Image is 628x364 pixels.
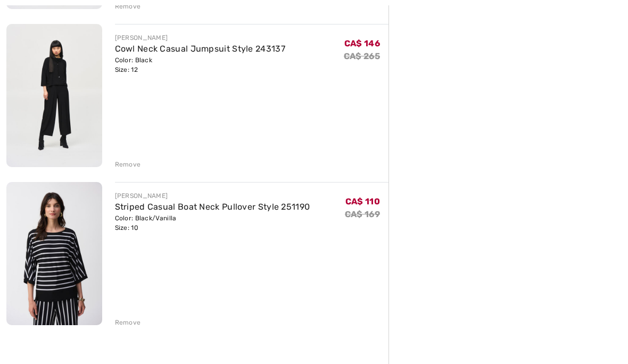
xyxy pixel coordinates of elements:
[115,202,310,212] a: Striped Casual Boat Neck Pullover Style 251190
[115,160,141,169] div: Remove
[115,33,285,43] div: [PERSON_NAME]
[344,38,380,48] span: CA$ 146
[345,209,380,219] s: CA$ 169
[115,44,285,54] a: Cowl Neck Casual Jumpsuit Style 243137
[6,24,102,167] img: Cowl Neck Casual Jumpsuit Style 243137
[344,51,380,61] s: CA$ 265
[345,196,380,206] span: CA$ 110
[115,318,141,327] div: Remove
[115,55,285,75] div: Color: Black Size: 12
[115,2,141,11] div: Remove
[115,213,310,233] div: Color: Black/Vanilla Size: 10
[115,191,310,201] div: [PERSON_NAME]
[6,182,102,325] img: Striped Casual Boat Neck Pullover Style 251190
